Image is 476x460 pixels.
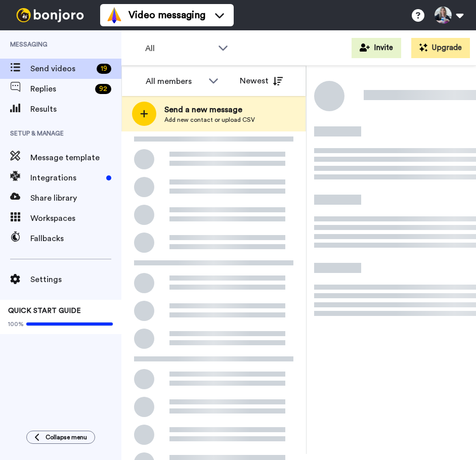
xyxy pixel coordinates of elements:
span: Collapse menu [46,433,87,441]
button: Invite [352,38,401,58]
button: Upgrade [411,38,470,58]
span: Send videos [30,63,93,75]
span: Fallbacks [30,233,121,245]
img: bj-logo-header-white.svg [12,8,88,22]
span: Settings [30,273,121,286]
div: 19 [97,64,111,74]
div: All members [146,75,203,87]
span: All [145,42,213,55]
span: 100% [8,320,24,328]
div: 92 [95,84,111,94]
span: QUICK START GUIDE [8,307,81,314]
span: Share library [30,192,121,204]
span: Replies [30,83,91,95]
img: vm-color.svg [106,7,122,23]
button: Newest [232,71,290,91]
span: Results [30,103,121,115]
span: Add new contact or upload CSV [164,116,255,124]
span: Send a new message [164,104,255,116]
span: Integrations [30,172,102,184]
span: Video messaging [128,8,205,22]
span: Message template [30,152,121,164]
button: Collapse menu [26,431,95,444]
span: Workspaces [30,212,121,224]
